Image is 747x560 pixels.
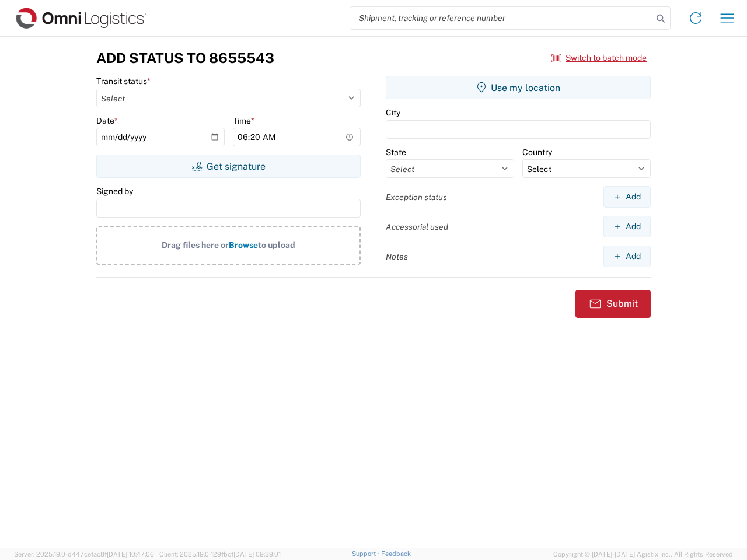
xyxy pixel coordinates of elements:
[386,251,408,262] label: Notes
[386,107,400,118] label: City
[233,116,254,126] label: Time
[352,550,381,557] a: Support
[386,222,448,232] label: Accessorial used
[233,551,281,558] span: [DATE] 09:39:01
[96,155,361,178] button: Get signature
[551,48,647,68] button: Switch to batch mode
[96,116,118,126] label: Date
[575,290,651,318] button: Submit
[14,551,154,558] span: Server: 2025.19.0-d447cefac8f
[522,147,552,157] label: Country
[107,551,154,558] span: [DATE] 10:47:06
[386,76,651,99] button: Use my location
[162,240,229,250] span: Drag files here or
[386,147,406,157] label: State
[603,246,651,267] button: Add
[96,186,133,197] label: Signed by
[603,216,651,237] button: Add
[96,50,274,66] h3: Add Status to 8655543
[350,7,652,29] input: Shipment, tracking or reference number
[258,240,295,250] span: to upload
[386,192,447,202] label: Exception status
[229,240,258,250] span: Browse
[553,549,733,559] span: Copyright © [DATE]-[DATE] Agistix Inc., All Rights Reserved
[603,186,651,208] button: Add
[381,550,411,557] a: Feedback
[159,551,281,558] span: Client: 2025.19.0-129fbcf
[96,76,151,86] label: Transit status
